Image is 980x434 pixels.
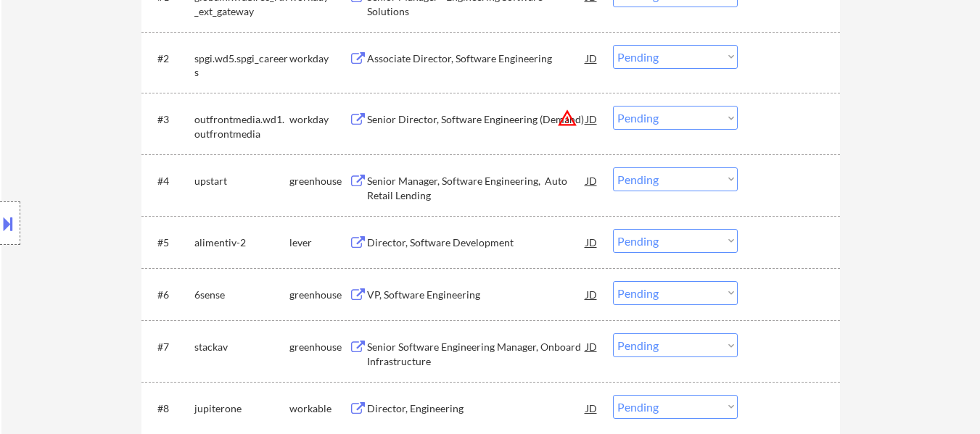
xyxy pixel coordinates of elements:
div: Associate Director, Software Engineering [367,51,586,66]
div: JD [585,229,599,255]
div: greenhouse [289,288,349,302]
div: JD [585,167,599,193]
div: greenhouse [289,174,349,188]
div: #8 [157,401,183,416]
div: workday [289,112,349,127]
div: JD [585,281,599,307]
div: greenhouse [289,340,349,354]
div: Senior Manager, Software Engineering, Auto Retail Lending [367,174,586,202]
div: JD [585,106,599,132]
div: spgi.wd5.spgi_careers [194,51,289,80]
button: warning_amber [557,108,577,128]
div: Senior Director, Software Engineering (Demand) [367,112,586,127]
div: JD [585,45,599,71]
div: #2 [157,51,183,66]
div: Senior Software Engineering Manager, Onboard Infrastructure [367,340,586,368]
div: Director, Software Development [367,235,586,250]
div: workday [289,51,349,66]
div: jupiterone [194,401,289,416]
div: JD [585,333,599,359]
div: workable [289,401,349,416]
div: Director, Engineering [367,401,586,416]
div: lever [289,235,349,250]
div: JD [585,395,599,421]
div: VP, Software Engineering [367,288,586,302]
